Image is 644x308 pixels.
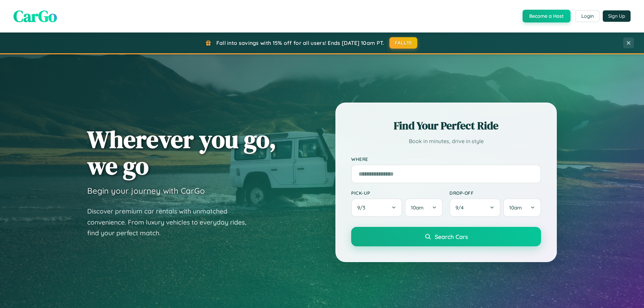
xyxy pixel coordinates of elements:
[351,190,443,196] label: Pick-up
[389,37,418,49] button: FALL15
[357,204,369,211] span: 9 / 3
[216,40,384,46] span: Fall into savings with 15% off for all users! Ends [DATE] 10am PT.
[87,186,205,196] h3: Begin your journey with CarGo
[509,204,522,211] span: 10am
[449,190,541,196] label: Drop-off
[503,198,541,217] button: 10am
[351,227,541,246] button: Search Cars
[351,136,541,146] p: Book in minutes, drive in style
[87,206,255,239] p: Discover premium car rentals with unmatched convenience. From luxury vehicles to everyday rides, ...
[576,10,599,22] button: Login
[455,204,467,211] span: 9 / 4
[87,126,276,179] h1: Wherever you go, we go
[405,198,443,217] button: 10am
[523,10,571,22] button: Become a Host
[435,233,468,240] span: Search Cars
[411,204,424,211] span: 10am
[603,10,631,22] button: Sign Up
[351,118,541,133] h2: Find Your Perfect Ride
[351,198,402,217] button: 9/3
[13,5,57,27] span: CarGo
[351,156,541,162] label: Where
[449,198,500,217] button: 9/4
